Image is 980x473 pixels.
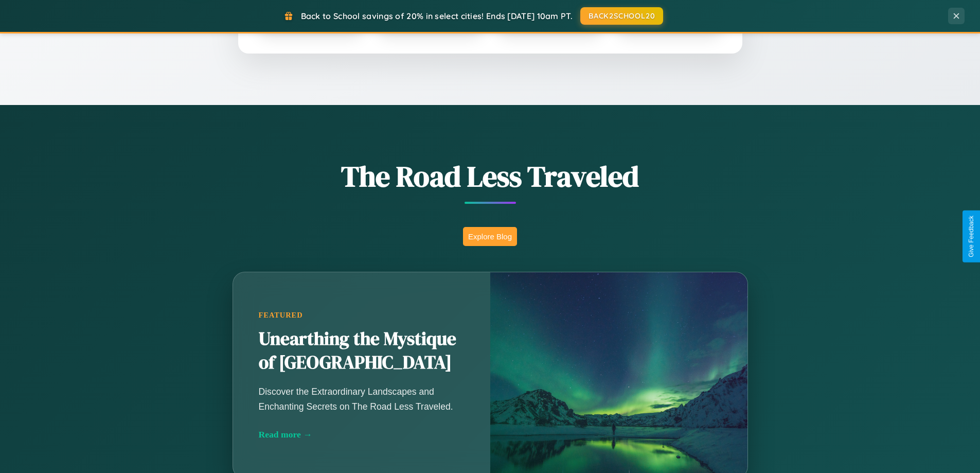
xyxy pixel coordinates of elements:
[259,429,465,440] div: Read more →
[259,311,465,320] div: Featured
[968,216,975,257] div: Give Feedback
[463,227,517,246] button: Explore Blog
[259,384,465,413] p: Discover the Extraordinary Landscapes and Enchanting Secrets on The Road Less Traveled.
[580,7,663,25] button: BACK2SCHOOL20
[259,327,465,375] h2: Unearthing the Mystique of [GEOGRAPHIC_DATA]
[301,11,573,21] span: Back to School savings of 20% in select cities! Ends [DATE] 10am PT.
[182,156,799,196] h1: The Road Less Traveled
